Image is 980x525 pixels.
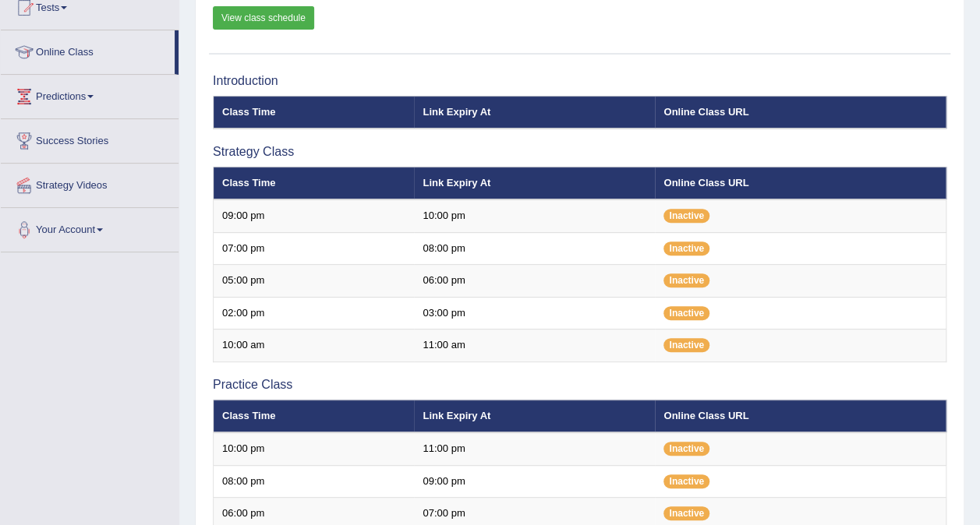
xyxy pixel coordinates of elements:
[214,167,415,199] th: Class Time
[214,265,415,298] td: 05:00 pm
[663,506,709,520] span: Inactive
[214,96,415,129] th: Class Time
[414,297,655,329] td: 03:00 pm
[213,378,946,392] h3: Practice Class
[1,208,179,247] a: Your Account
[663,209,709,223] span: Inactive
[213,145,946,159] h3: Strategy Class
[663,474,709,488] span: Inactive
[655,400,946,432] th: Online Class URL
[414,465,655,498] td: 09:00 pm
[1,30,175,69] a: Online Class
[1,75,179,114] a: Predictions
[213,74,946,88] h3: Introduction
[663,241,709,255] span: Inactive
[414,96,655,129] th: Link Expiry At
[414,232,655,265] td: 08:00 pm
[663,338,709,352] span: Inactive
[214,465,415,498] td: 08:00 pm
[663,306,709,320] span: Inactive
[414,199,655,232] td: 10:00 pm
[214,329,415,362] td: 10:00 am
[214,199,415,232] td: 09:00 pm
[214,232,415,265] td: 07:00 pm
[414,329,655,362] td: 11:00 am
[414,432,655,465] td: 11:00 pm
[1,164,179,203] a: Strategy Videos
[214,400,415,432] th: Class Time
[414,400,655,432] th: Link Expiry At
[655,96,946,129] th: Online Class URL
[214,297,415,329] td: 02:00 pm
[655,167,946,199] th: Online Class URL
[663,442,709,456] span: Inactive
[1,119,179,158] a: Success Stories
[214,432,415,465] td: 10:00 pm
[213,6,314,30] a: View class schedule
[663,273,709,287] span: Inactive
[414,265,655,298] td: 06:00 pm
[414,167,655,199] th: Link Expiry At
